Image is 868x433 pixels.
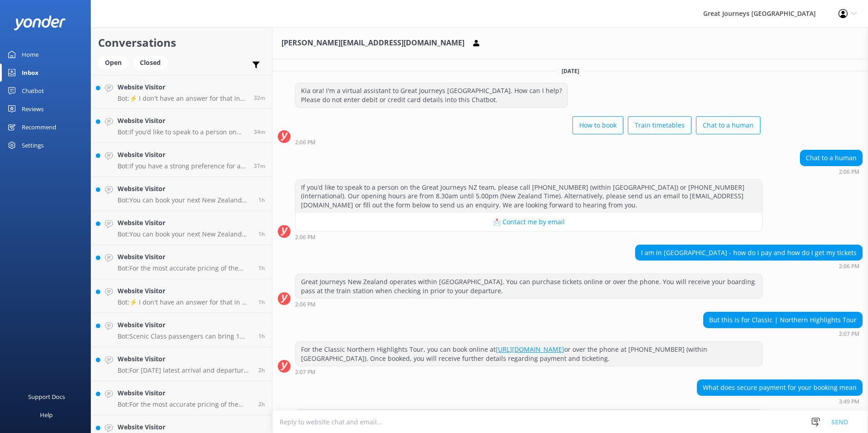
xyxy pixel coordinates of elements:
[118,150,247,160] h4: Website Visitor
[118,230,252,238] p: Bot: You can book your next New Zealand journey online at [URL][DOMAIN_NAME] anytime. Alternative...
[258,366,265,374] span: Sep 26 2025 02:02pm (UTC +12:00) Pacific/Auckland
[91,109,272,143] a: Website VisitorBot:If you’d like to speak to a person on the Great Journeys NZ team, please call ...
[91,211,272,245] a: Website VisitorBot:You can book your next New Zealand journey online at [URL][DOMAIN_NAME] anytim...
[118,422,252,432] h4: Website Visitor
[254,162,265,170] span: Sep 26 2025 03:41pm (UTC +12:00) Pacific/Auckland
[98,57,133,67] a: Open
[296,180,762,213] div: If you’d like to speak to a person on the Great Journeys NZ team, please call [PHONE_NUMBER] (wit...
[91,245,272,279] a: Website VisitorBot:For the most accurate pricing of the Northern Explorer Scenic Train service fr...
[800,168,863,175] div: Sep 22 2025 02:06pm (UTC +12:00) Pacific/Auckland
[635,263,863,269] div: Sep 22 2025 02:06pm (UTC +12:00) Pacific/Auckland
[40,406,53,424] div: Help
[295,140,316,145] strong: 2:06 PM
[704,312,862,328] div: But this is for Classic | Northern Highlights Tour
[118,264,252,272] p: Bot: For the most accurate pricing of the Northern Explorer Scenic Train service from [GEOGRAPHIC...
[295,234,763,240] div: Sep 22 2025 02:06pm (UTC +12:00) Pacific/Auckland
[295,369,763,375] div: Sep 22 2025 02:07pm (UTC +12:00) Pacific/Auckland
[296,213,762,231] button: 📩 Contact me by email
[839,399,859,404] strong: 3:49 PM
[118,388,252,398] h4: Website Visitor
[636,245,862,261] div: I am in [GEOGRAPHIC_DATA] - how do I pay and how do I get my tickets
[839,264,859,269] strong: 2:06 PM
[91,381,272,415] a: Website VisitorBot:For the most accurate pricing of the Northern Explorer Scenic Train service fr...
[258,230,265,238] span: Sep 26 2025 03:11pm (UTC +12:00) Pacific/Auckland
[254,94,265,102] span: Sep 26 2025 03:46pm (UTC +12:00) Pacific/Auckland
[91,313,272,347] a: Website VisitorBot:Scenic Class passengers can bring 1 large checked bag, 1 cabin bag, and 1 smal...
[118,252,252,262] h4: Website Visitor
[556,67,585,75] span: [DATE]
[118,366,252,374] p: Bot: For [DATE] latest arrival and departure information, please phone 0800 ARRIVALS.
[28,388,65,406] div: Support Docs
[118,116,247,126] h4: Website Visitor
[118,298,252,306] p: Bot: ⚡ I don't have an answer for that in my knowledge base. Please try and rephrase your questio...
[118,332,252,340] p: Bot: Scenic Class passengers can bring 1 large checked bag, 1 cabin bag, and 1 small bag or handb...
[22,100,44,118] div: Reviews
[118,320,252,330] h4: Website Visitor
[697,380,862,395] div: What does secure payment for your booking mean
[118,82,247,92] h4: Website Visitor
[133,56,168,69] div: Closed
[295,302,316,307] strong: 2:06 PM
[91,143,272,177] a: Website VisitorBot:If you have a strong preference for a particular seat, please reach out to us ...
[118,94,247,103] p: Bot: ⚡ I don't have an answer for that in my knowledge base. Please try and rephrase your questio...
[296,274,762,298] div: Great Journeys New Zealand operates within [GEOGRAPHIC_DATA]. You can purchase tickets online or ...
[91,177,272,211] a: Website VisitorBot:You can book your next New Zealand journey online at [URL][DOMAIN_NAME] or con...
[258,196,265,204] span: Sep 26 2025 03:13pm (UTC +12:00) Pacific/Auckland
[258,298,265,306] span: Sep 26 2025 02:41pm (UTC +12:00) Pacific/Auckland
[22,82,44,100] div: Chatbot
[258,332,265,340] span: Sep 26 2025 02:37pm (UTC +12:00) Pacific/Auckland
[295,369,316,375] strong: 2:07 PM
[296,83,567,107] div: Kia ora! I'm a virtual assistant to Great Journeys [GEOGRAPHIC_DATA]. How can I help? Please do n...
[496,345,564,354] a: [URL][DOMAIN_NAME]
[133,57,172,67] a: Closed
[295,301,763,307] div: Sep 22 2025 02:06pm (UTC +12:00) Pacific/Auckland
[98,34,265,51] h2: Conversations
[295,139,760,145] div: Sep 22 2025 02:06pm (UTC +12:00) Pacific/Auckland
[98,56,128,69] div: Open
[22,45,39,64] div: Home
[118,128,247,136] p: Bot: If you’d like to speak to a person on the Great Journeys NZ team, please call [PHONE_NUMBER]...
[295,235,316,240] strong: 2:06 PM
[628,116,691,134] button: Train timetables
[296,342,762,366] div: For the Classic Northern Highlights Tour, you can book online at or over the phone at [PHONE_NUMB...
[22,64,39,82] div: Inbox
[703,330,863,337] div: Sep 22 2025 02:07pm (UTC +12:00) Pacific/Auckland
[14,15,66,30] img: yonder-white-logo.png
[696,116,760,134] button: Chat to a human
[697,398,863,404] div: Sep 22 2025 03:49pm (UTC +12:00) Pacific/Auckland
[118,354,252,364] h4: Website Visitor
[118,162,247,170] p: Bot: If you have a strong preference for a particular seat, please reach out to us at [EMAIL_ADDR...
[839,331,859,337] strong: 2:07 PM
[258,400,265,408] span: Sep 26 2025 02:00pm (UTC +12:00) Pacific/Auckland
[118,184,252,194] h4: Website Visitor
[572,116,623,134] button: How to book
[22,118,56,136] div: Recommend
[91,279,272,313] a: Website VisitorBot:⚡ I don't have an answer for that in my knowledge base. Please try and rephras...
[91,347,272,381] a: Website VisitorBot:For [DATE] latest arrival and departure information, please phone 0800 ARRIVAL...
[281,37,464,49] h3: [PERSON_NAME][EMAIL_ADDRESS][DOMAIN_NAME]
[118,196,252,204] p: Bot: You can book your next New Zealand journey online at [URL][DOMAIN_NAME] or contact our team ...
[118,286,252,296] h4: Website Visitor
[800,150,862,166] div: Chat to a human
[118,400,252,408] p: Bot: For the most accurate pricing of the Northern Explorer Scenic Train service from [GEOGRAPHIC...
[118,218,252,228] h4: Website Visitor
[91,75,272,109] a: Website VisitorBot:⚡ I don't have an answer for that in my knowledge base. Please try and rephras...
[839,169,859,175] strong: 2:06 PM
[22,136,44,154] div: Settings
[254,128,265,136] span: Sep 26 2025 03:44pm (UTC +12:00) Pacific/Auckland
[258,264,265,272] span: Sep 26 2025 03:04pm (UTC +12:00) Pacific/Auckland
